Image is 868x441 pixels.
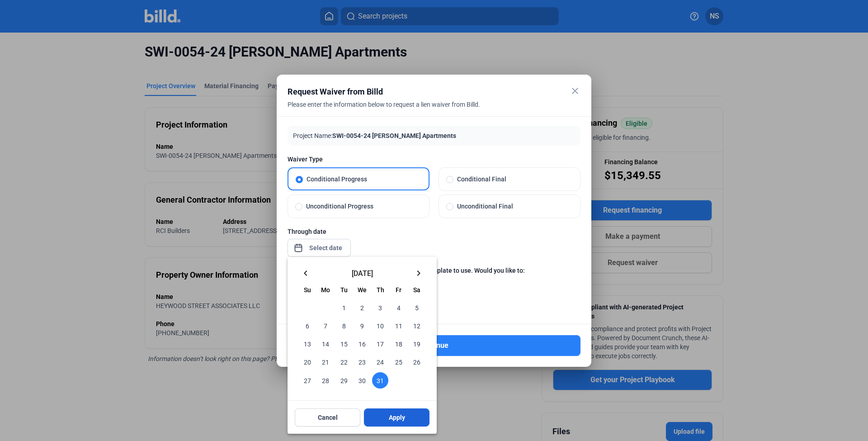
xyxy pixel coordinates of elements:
span: 5 [409,299,425,316]
span: 24 [372,354,388,370]
span: 29 [336,372,352,389]
span: Sa [413,286,420,294]
span: Su [304,286,311,294]
button: July 23, 2025 [353,353,371,371]
span: We [358,286,367,294]
span: 21 [317,354,334,370]
button: July 2, 2025 [353,299,371,317]
span: 31 [372,372,388,389]
button: July 19, 2025 [408,335,426,353]
span: 12 [409,318,425,334]
button: July 29, 2025 [335,371,353,389]
span: 22 [336,354,352,370]
button: July 3, 2025 [371,299,389,317]
span: 25 [390,354,406,370]
span: 11 [390,318,406,334]
button: July 7, 2025 [316,317,335,335]
span: 26 [409,354,425,370]
button: July 14, 2025 [316,335,335,353]
span: 20 [299,354,316,370]
span: 10 [372,318,388,334]
span: 1 [336,299,352,316]
button: July 31, 2025 [371,371,389,389]
button: July 30, 2025 [353,371,371,389]
button: July 9, 2025 [353,317,371,335]
span: 27 [299,372,316,389]
button: July 4, 2025 [389,299,407,317]
button: July 15, 2025 [335,335,353,353]
span: Fr [396,286,401,294]
span: Tu [340,286,348,294]
span: [DATE] [315,269,410,276]
button: July 25, 2025 [389,353,407,371]
button: July 17, 2025 [371,335,389,353]
span: 19 [409,336,425,352]
button: July 21, 2025 [316,353,335,371]
mat-icon: keyboard_arrow_left [300,268,311,279]
span: 8 [336,318,352,334]
button: July 16, 2025 [353,335,371,353]
span: Th [377,286,384,294]
span: 30 [354,372,370,389]
button: July 8, 2025 [335,317,353,335]
button: July 10, 2025 [371,317,389,335]
span: 23 [354,354,370,370]
button: July 5, 2025 [408,299,426,317]
span: 6 [299,318,316,334]
span: 13 [299,336,316,352]
button: July 12, 2025 [408,317,426,335]
span: 16 [354,336,370,352]
button: July 26, 2025 [408,353,426,371]
span: 3 [372,299,388,316]
button: Cancel [295,408,360,427]
button: July 20, 2025 [298,353,316,371]
span: 15 [336,336,352,352]
button: July 24, 2025 [371,353,389,371]
span: 17 [372,336,388,352]
span: Apply [389,413,405,422]
button: July 13, 2025 [298,335,316,353]
mat-icon: keyboard_arrow_right [413,268,424,279]
span: Mo [321,286,330,294]
span: 28 [317,372,334,389]
span: Cancel [318,413,338,422]
button: July 11, 2025 [389,317,407,335]
span: 18 [390,336,406,352]
button: July 27, 2025 [298,371,316,389]
span: 7 [317,318,334,334]
button: July 22, 2025 [335,353,353,371]
button: July 6, 2025 [298,317,316,335]
span: 4 [390,299,406,316]
span: 2 [354,299,370,316]
button: Apply [364,408,429,427]
button: July 28, 2025 [316,371,335,389]
button: July 18, 2025 [389,335,407,353]
span: 9 [354,318,370,334]
span: 14 [317,336,334,352]
button: July 1, 2025 [335,299,353,317]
